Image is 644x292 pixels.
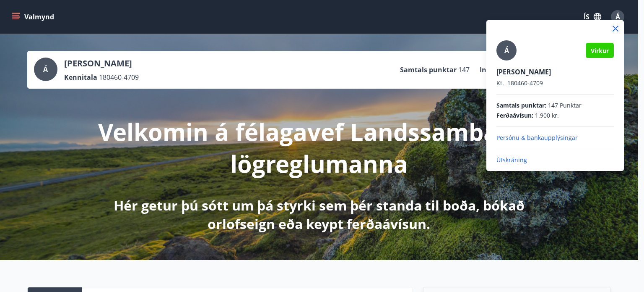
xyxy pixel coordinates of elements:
[591,47,609,55] span: Virkur
[496,111,533,120] span: Ferðaávísun :
[504,46,509,55] span: Á
[496,67,614,76] p: [PERSON_NAME]
[535,111,559,120] span: 1.900 kr.
[548,101,582,110] span: 147 Punktar
[496,79,614,87] p: 180460-4709
[496,134,614,142] p: Persónu & bankaupplýsingar
[496,79,504,87] span: Kt.
[496,101,546,110] span: Samtals punktar :
[496,156,614,164] p: Útskráning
